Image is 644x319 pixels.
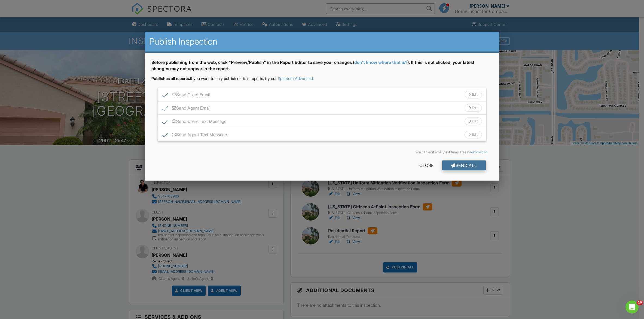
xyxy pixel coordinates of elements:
span: If you want to only publish certain reports, try out [151,76,277,81]
label: Send Agent Text Message [162,132,227,139]
div: You can edit email/text templates in . [156,150,488,154]
a: Spectora Advanced [278,76,313,81]
div: Edit [465,117,482,125]
label: Send Client Email [162,92,210,99]
div: Edit [465,104,482,112]
label: Send Agent Email [162,106,210,112]
div: Edit [465,91,482,98]
h2: Publish Inspection [149,36,495,47]
div: Send All [442,160,486,170]
div: Edit [465,131,482,138]
a: don't know where that is? [354,60,407,65]
div: Before publishing from the web, click "Preview/Publish" in the Report Editor to save your changes... [151,59,493,76]
strong: Publishes all reports. [151,76,190,81]
div: Close [411,160,442,170]
iframe: Intercom live chat [625,301,639,314]
a: Automation [470,150,487,154]
span: 10 [637,301,643,305]
label: Send Client Text Message [162,119,227,126]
